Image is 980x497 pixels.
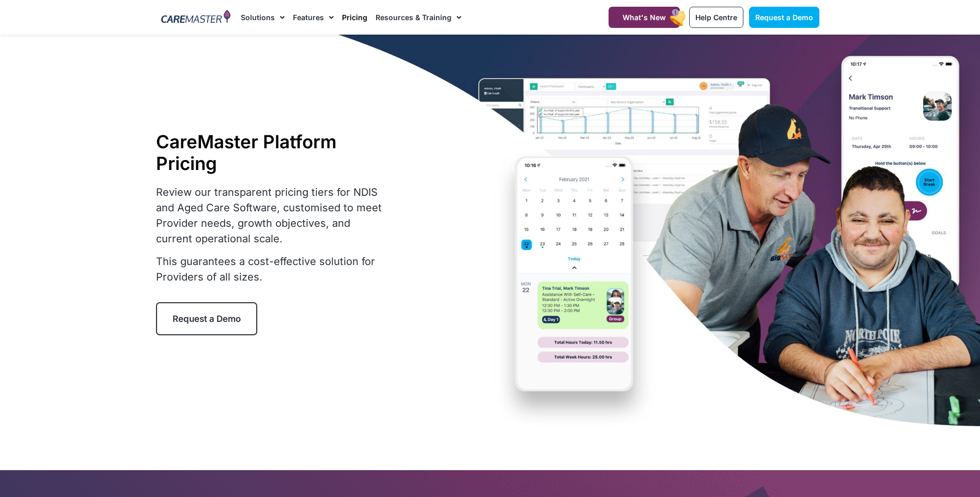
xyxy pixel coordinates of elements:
h1: CareMaster Platform Pricing [156,131,388,174]
a: What's New [609,7,680,28]
p: Review our transparent pricing tiers for NDIS and Aged Care Software, customised to meet Provider... [156,184,388,246]
span: What's New [623,13,666,22]
span: Request a Demo [755,13,813,22]
span: Request a Demo [173,314,241,324]
p: This guarantees a cost-effective solution for Providers of all sizes. [156,254,388,285]
a: Help Centre [689,7,743,28]
a: Request a Demo [156,302,257,335]
img: CareMaster Logo [161,10,231,25]
a: Request a Demo [749,7,819,28]
span: Help Centre [695,13,737,22]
